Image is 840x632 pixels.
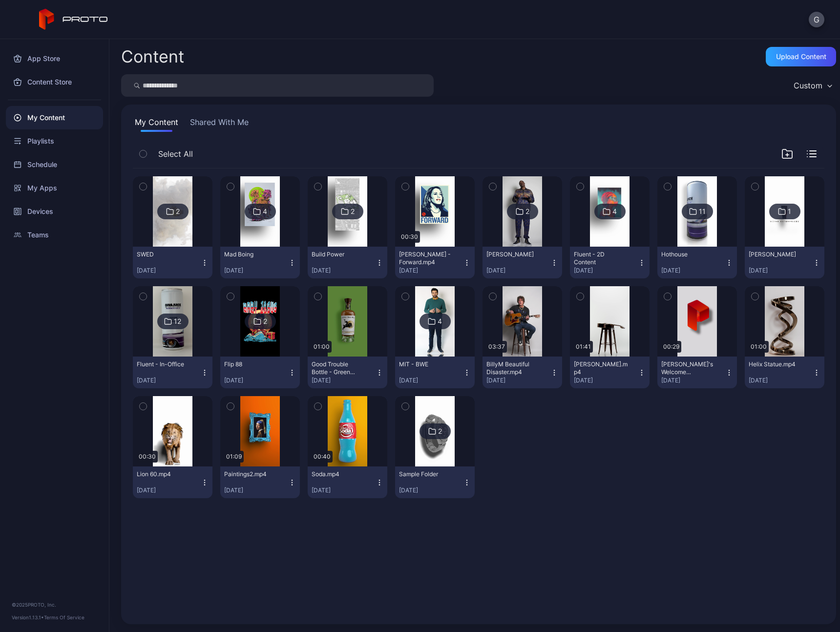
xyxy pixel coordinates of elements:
[776,53,826,61] div: Upload Content
[263,207,267,216] div: 4
[661,377,725,384] div: [DATE]
[657,357,737,388] button: [PERSON_NAME]'s Welcome Video.mp4[DATE]
[483,357,562,388] button: BillyM Beautiful Disaster.mp4[DATE]
[12,614,44,620] span: Version 1.13.1 •
[6,47,103,70] a: App Store
[749,267,813,274] div: [DATE]
[137,251,190,258] div: SWED
[574,267,638,274] div: [DATE]
[44,614,84,620] a: Terms Of Service
[438,427,442,436] div: 2
[137,486,201,494] div: [DATE]
[351,207,355,216] div: 2
[699,207,706,216] div: 11
[661,251,715,258] div: Hothouse
[6,70,103,94] a: Content Store
[224,470,278,478] div: Paintings2.mp4
[788,207,791,216] div: 1
[121,48,184,65] div: Content
[486,251,540,258] div: Snoop Dogg
[438,317,442,326] div: 4
[399,251,453,266] div: Kamala Harris - Forward.mp4
[312,486,376,494] div: [DATE]
[766,47,836,66] button: Upload Content
[308,357,387,388] button: Good Trouble Bottle - Green Background[DATE]
[789,74,836,97] button: Custom
[395,466,475,498] button: Sample Folder[DATE]
[574,360,628,376] div: BillyM Silhouette.mp4
[399,360,453,368] div: MIT - BWE
[612,207,617,216] div: 4
[399,377,463,384] div: [DATE]
[133,116,180,132] button: My Content
[486,267,550,274] div: [DATE]
[137,470,190,478] div: Lion 60.mp4
[395,357,475,388] button: MIT - BWE[DATE]
[137,360,190,368] div: Fluent - In-Office
[224,377,288,384] div: [DATE]
[483,247,562,278] button: [PERSON_NAME][DATE]
[570,357,650,388] button: [PERSON_NAME].mp4[DATE]
[308,247,387,278] button: Build Power[DATE]
[6,129,103,153] a: Playlists
[224,360,278,368] div: Flip 88
[749,360,802,368] div: Helix Statue.mp4
[174,317,181,326] div: 12
[312,470,365,478] div: Soda.mp4
[312,267,376,274] div: [DATE]
[486,377,550,384] div: [DATE]
[6,176,103,200] a: My Apps
[176,207,180,216] div: 2
[312,251,365,258] div: Build Power
[657,247,737,278] button: Hothouse[DATE]
[6,106,103,129] a: My Content
[158,148,193,160] span: Select All
[570,247,650,278] button: Fluent - 2D Content[DATE]
[224,486,288,494] div: [DATE]
[220,357,300,388] button: Flip 88[DATE]
[486,360,540,376] div: BillyM Beautiful Disaster.mp4
[6,223,103,247] a: Teams
[661,360,715,376] div: David's Welcome Video.mp4
[574,377,638,384] div: [DATE]
[399,267,463,274] div: [DATE]
[137,267,201,274] div: [DATE]
[312,360,365,376] div: Good Trouble Bottle - Green Background
[809,12,824,27] button: G
[133,466,212,498] button: Lion 60.mp4[DATE]
[6,200,103,223] a: Devices
[749,251,802,258] div: Bruce Wayne
[661,267,725,274] div: [DATE]
[220,247,300,278] button: Mad Boing[DATE]
[263,317,267,326] div: 2
[188,116,251,132] button: Shared With Me
[6,153,103,176] a: Schedule
[745,247,824,278] button: [PERSON_NAME][DATE]
[399,470,453,478] div: Sample Folder
[745,357,824,388] button: Helix Statue.mp4[DATE]
[224,267,288,274] div: [DATE]
[220,466,300,498] button: Paintings2.mp4[DATE]
[133,357,212,388] button: Fluent - In-Office[DATE]
[574,251,628,266] div: Fluent - 2D Content
[133,247,212,278] button: SWED[DATE]
[395,247,475,278] button: [PERSON_NAME] - Forward.mp4[DATE]
[308,466,387,498] button: Soda.mp4[DATE]
[12,601,97,609] div: © 2025 PROTO, Inc.
[749,377,813,384] div: [DATE]
[312,377,376,384] div: [DATE]
[525,207,529,216] div: 2
[399,486,463,494] div: [DATE]
[794,81,822,90] div: Custom
[224,251,278,258] div: Mad Boing
[137,377,201,384] div: [DATE]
